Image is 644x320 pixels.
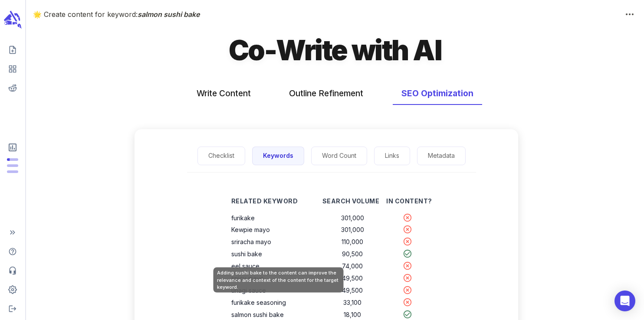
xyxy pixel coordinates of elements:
[231,224,322,236] th: Adding Kewpie mayo to the content can improve the relevance and context of the content for the ta...
[403,237,412,246] svg: Keyword sriracha mayo is not present in the content.
[280,82,372,105] button: Outline Refinement
[138,10,200,19] span: salmon sushi bake
[33,9,622,20] p: 🌟 Create content for keyword:
[231,212,322,224] th: Adding furikake to the content can improve the relevance and context of the content for the targe...
[403,225,412,234] svg: Keyword Kewpie mayo is not present in the content.
[614,291,635,311] div: Open Intercom Messenger
[214,268,344,293] div: Adding sushi bake to the content can improve the relevance and context of the content for the tar...
[322,236,383,248] td: Global search volume per month for the keyword sriracha mayo.
[231,260,322,272] th: Adding eel sauce to the content can improve the relevance and context of the content for the targ...
[7,158,18,161] span: Posts: 6 of 25 monthly posts used
[311,147,367,165] button: Explore various insights related to word count and length of the search results for the target ke...
[322,272,383,284] td: Global search volume per month for the keyword spicy mayo.
[403,310,412,319] svg: Keyword salmon sushi bake is present in the content.
[7,164,18,167] span: Output Tokens: 0 of 400,000 monthly tokens used. These limits are based on the last model you use...
[403,285,412,295] svg: Keyword unagi sauce is not present in the content.
[322,224,383,236] td: Global search volume per month for the keyword Kewpie mayo.
[3,61,22,77] span: View your content dashboard
[197,147,245,165] button: Check out a checklist of SEO best practices.
[322,248,383,260] td: Global search volume per month for the keyword sushi bake.
[231,236,322,248] th: Adding sriracha mayo to the content can improve the relevance and context of the content for the ...
[7,170,18,173] span: Input Tokens: 0 of 2,000,000 monthly tokens used. These limits are based on the last model you us...
[231,297,322,309] th: Adding furikake seasoning to the content can improve the relevance and context of the content for...
[252,147,304,165] button: Explore semantically related keywords.
[322,196,380,206] p: Search Volume
[231,248,322,260] th: Adding sushi bake to the content can improve the relevance and context of the content for the tar...
[3,42,22,58] span: Create new content
[322,297,383,309] td: Global search volume per month for the keyword furikake seasoning.
[3,80,22,96] span: View your Reddit Intelligence add-on dashboard
[229,32,441,68] h1: Co-Write with AI
[393,82,482,105] button: SEO Optimization
[374,147,410,165] button: Keep track of internal and external links used in the content.
[403,273,412,283] svg: Keyword spicy mayo is not present in the content.
[417,147,466,165] button: Create or generate meta description.
[231,196,322,206] p: Related Keyword
[322,260,383,272] td: Global search volume per month for the keyword eel sauce.
[3,139,22,156] span: View Subscription & Usage
[403,297,412,307] svg: Keyword furikake seasoning is not present in the content.
[386,196,432,206] p: In Content?
[403,249,412,258] svg: Keyword sushi bake is present in the content.
[3,301,22,317] span: Logout
[3,225,22,240] span: Expand Sidebar
[403,261,412,271] svg: Keyword eel sauce is not present in the content.
[403,213,412,222] svg: Keyword furikake is not present in the content.
[188,82,260,105] button: Write Content
[322,284,383,297] td: Global search volume per month for the keyword unagi sauce.
[3,282,22,297] span: Adjust your account settings
[3,244,22,259] span: Help Center
[322,212,383,224] td: Global search volume per month for the keyword furikake.
[3,263,22,278] span: Contact Support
